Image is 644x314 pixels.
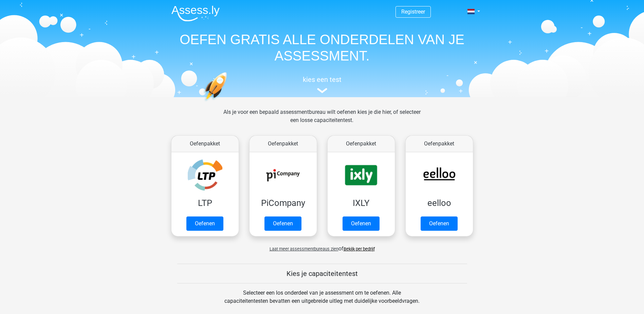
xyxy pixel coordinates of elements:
[166,75,478,93] a: kies een test
[421,216,458,231] a: Oefenen
[218,108,426,133] div: Als je voor een bepaald assessmentbureau wilt oefenen kies je die hier, of selecteer een losse ca...
[177,269,467,278] h5: Kies je capaciteitentest
[264,216,301,231] a: Oefenen
[166,239,478,253] div: of
[401,8,425,15] a: Registreer
[203,72,253,134] img: oefenen
[343,216,380,231] a: Oefenen
[186,216,223,231] a: Oefenen
[270,246,338,251] span: Laat meer assessmentbureaus zien
[218,289,426,313] div: Selecteer een los onderdeel van je assessment om te oefenen. Alle capaciteitentesten bevatten een...
[171,5,220,21] img: Assessly
[166,75,478,84] h5: kies een test
[317,88,327,93] img: assessment
[166,31,478,64] h1: OEFEN GRATIS ALLE ONDERDELEN VAN JE ASSESSMENT.
[344,246,375,251] a: Bekijk per bedrijf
